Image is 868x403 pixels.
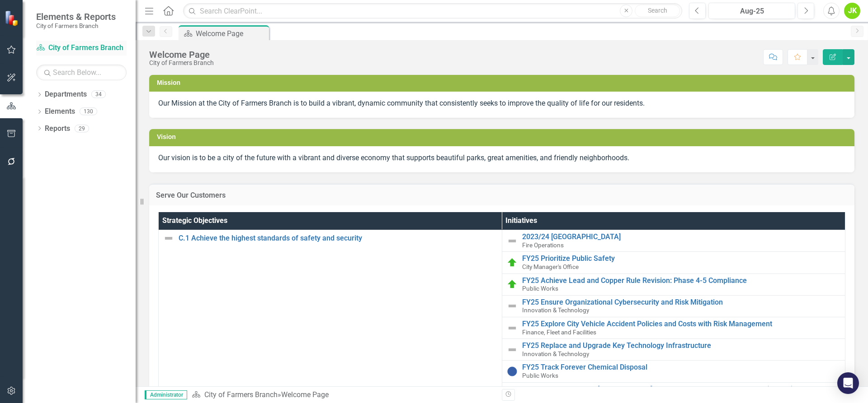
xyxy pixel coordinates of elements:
button: Search [635,5,680,17]
img: On Target [507,279,518,290]
a: FY25 Replace and Upgrade Key Technology Infrastructure [522,342,841,350]
span: Public Works [522,285,558,292]
span: Innovation & Technology [522,350,589,357]
td: Double-Click to Edit Right Click for Context Menu [502,252,845,273]
div: Welcome Page [281,390,329,399]
img: Not Defined [507,344,518,355]
div: Aug-25 [712,6,792,17]
button: JK [844,3,860,19]
h3: Mission [157,79,850,86]
a: City of Farmers Branch [204,390,278,399]
p: Our Mission at the City of Farmers Branch is to build a vibrant, dynamic community that consisten... [158,98,845,109]
h3: Serve Our Customers [156,191,848,199]
span: City Manager's Office [522,263,579,270]
a: 2023/24 [GEOGRAPHIC_DATA] [522,233,841,241]
td: Double-Click to Edit Right Click for Context Menu [502,273,845,295]
a: FY25 Prioritize Public Safety [522,255,841,263]
h3: Vision [157,134,850,140]
p: Our vision is to be a city of the future with a vibrant and diverse economy that supports beautif... [158,153,845,163]
img: Not Defined [507,323,518,334]
img: On Target [507,257,518,268]
a: FY25 Track Forever Chemical Disposal [522,363,841,371]
span: Public Works [522,372,558,379]
a: C.1 Achieve the highest standards of safety and security [179,234,497,242]
td: Double-Click to Edit Right Click for Context Menu [502,317,845,338]
img: No Information [507,366,518,377]
td: Double-Click to Edit Right Click for Context Menu [502,361,845,382]
a: City of Farmers Branch [36,43,127,53]
div: 34 [91,91,106,98]
span: Search [648,7,667,14]
a: Departments [45,89,87,100]
img: Not Defined [163,233,174,244]
div: Welcome Page [149,50,214,60]
img: Not Defined [507,236,518,246]
small: City of Farmers Branch [36,22,116,29]
div: Open Intercom Messenger [837,372,859,394]
td: Double-Click to Edit Right Click for Context Menu [502,230,845,252]
div: 29 [75,125,89,132]
span: Fire Operations [522,241,564,249]
button: Aug-25 [708,3,795,19]
span: Innovation & Technology [522,306,589,314]
input: Search ClearPoint... [183,3,682,19]
a: FY25 Achieve Lead and Copper Rule Revision: Phase 4-5 Compliance [522,277,841,285]
input: Search Below... [36,65,127,80]
div: City of Farmers Branch [149,60,214,66]
span: Elements & Reports [36,11,116,22]
div: 130 [80,108,97,116]
td: Double-Click to Edit Right Click for Context Menu [502,339,845,361]
a: FY25 Explore City Vehicle Accident Policies and Costs with Risk Management [522,320,841,328]
a: Elements [45,107,75,117]
span: Finance, Fleet and Facilities [522,329,596,336]
img: ClearPoint Strategy [5,10,20,26]
span: Administrator [145,390,187,399]
img: Not Defined [507,301,518,311]
td: Double-Click to Edit Right Click for Context Menu [502,295,845,317]
div: » [192,390,495,400]
a: FY25 Ensure Organizational Cybersecurity and Risk Mitigation [522,298,841,306]
a: Reports [45,124,70,134]
a: FY25 Add and Replace [PERSON_NAME] for Landfill Gas Collection System (LFGCS) [522,385,841,394]
div: Welcome Page [196,28,267,39]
